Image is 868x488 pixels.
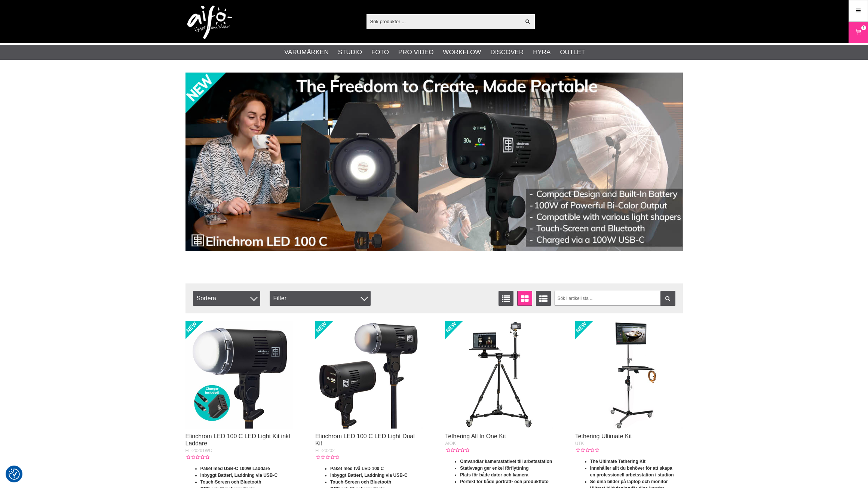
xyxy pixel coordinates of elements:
strong: Plats för både dator och kamera [460,472,528,478]
span: EL-20202 [315,448,335,453]
a: Elinchrom LED 100 C LED Light Kit inkl Laddare [185,433,290,446]
img: Elinchrom LED 100 C LED Light Kit inkl Laddare [185,321,293,429]
strong: Touch-Screen och Bluetooth [200,479,261,485]
input: Sök i artikellista ... [555,291,675,306]
a: Pro Video [398,47,433,57]
div: Kundbetyg: 0 [575,447,599,454]
img: Tethering All In One Kit [445,321,553,429]
span: 1 [862,24,865,31]
strong: en professionell arbetsstation i studion [590,472,674,478]
strong: Stativvagn ger enkel förflyttning [460,466,528,471]
a: Tethering Ultimate Kit [575,433,632,439]
strong: Paket med USB-C 100W Laddare [200,466,270,471]
strong: Inbyggt Batteri, Laddning via USB-C [330,473,408,478]
img: Elinchrom LED 100 C LED Light Dual Kit [315,321,423,429]
span: AIOK [445,441,456,446]
a: Fönstervisning [517,291,532,306]
img: Tethering Ultimate Kit [575,321,683,429]
img: Revisit consent button [9,469,20,480]
div: Kundbetyg: 0 [315,454,339,461]
div: Kundbetyg: 0 [185,454,209,461]
img: Annons:002 banner-elin-led100c11390x.jpg [185,73,683,251]
a: Elinchrom LED 100 C LED Light Dual Kit [315,433,415,446]
strong: Perfekt för både porträtt- och produktfoto [460,479,549,484]
a: Hyra [533,47,550,57]
strong: Omvandlar kamerastativet till arbetsstation [460,459,552,464]
img: logo.png [187,6,232,39]
strong: Touch-Screen och Bluetooth [330,479,391,485]
a: Varumärken [284,47,329,57]
span: Sortera [193,291,260,306]
strong: Paket med två LED 100 C [330,466,384,471]
a: Filtrera [660,291,675,306]
a: Workflow [443,47,481,57]
button: Samtyckesinställningar [9,467,20,481]
a: Foto [371,47,389,57]
a: Outlet [560,47,585,57]
strong: Se dina bilder på laptop och monitor [590,479,668,484]
a: 1 [849,24,868,41]
a: Discover [490,47,524,57]
div: Filter [270,291,371,306]
strong: Innehåller allt du behöver för att skapa [590,466,672,471]
strong: Inbyggt Batteri, Laddning via USB-C [200,473,278,478]
a: Listvisning [499,291,513,306]
a: Utökad listvisning [536,291,551,306]
a: Tethering All In One Kit [445,433,506,439]
span: UTK [575,441,584,446]
strong: The Ultimate Tethering Kit [590,459,645,464]
span: EL-20201WC [185,448,212,453]
a: Studio [338,47,362,57]
input: Sök produkter ... [366,16,521,27]
div: Kundbetyg: 0 [445,447,469,454]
